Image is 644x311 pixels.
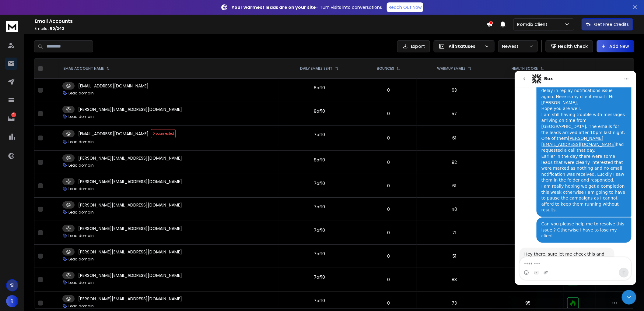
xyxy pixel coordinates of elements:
[68,257,94,262] p: Lead domain
[515,71,636,285] iframe: To enrich screen reader interactions, please activate Accessibility in Grammarly extension settings
[16,16,43,21] div: Domain: [URL]
[35,18,487,25] h1: Email Accounts
[492,102,564,125] td: 94
[582,18,633,30] button: Get Free Credits
[498,40,538,52] button: Newest
[16,35,21,40] img: tab_domain_overview_orange.svg
[232,4,382,10] p: – Turn visits into conversations
[11,112,16,117] p: 11
[314,274,325,280] div: 7 of 10
[492,198,564,221] td: 92
[78,83,149,89] p: [EMAIL_ADDRESS][DOMAIN_NAME]
[597,40,634,52] button: Add New
[417,198,492,221] td: 40
[78,155,182,161] p: [PERSON_NAME][EMAIL_ADDRESS][DOMAIN_NAME]
[10,10,15,15] img: logo_orange.svg
[151,129,176,138] span: Disconnected
[78,106,182,112] p: [PERSON_NAME][EMAIL_ADDRESS][DOMAIN_NAME]
[314,108,325,114] div: 8 of 10
[23,36,54,40] div: Domain Overview
[546,40,593,52] button: Health Check
[78,272,182,278] p: [PERSON_NAME][EMAIL_ADDRESS][DOMAIN_NAME]
[364,253,413,259] p: 0
[68,91,94,96] p: Lead domain
[387,2,423,12] a: Reach Out Now
[517,21,550,27] p: Romdix Client
[417,268,492,292] td: 83
[78,296,182,302] p: [PERSON_NAME][EMAIL_ADDRESS][DOMAIN_NAME]
[232,4,316,10] strong: Your warmest leads are on your site
[78,202,182,208] p: [PERSON_NAME][EMAIL_ADDRESS][DOMAIN_NAME]
[364,135,413,141] p: 0
[314,227,325,233] div: 7 of 10
[78,131,149,137] p: [EMAIL_ADDRESS][DOMAIN_NAME]
[5,112,17,125] a: 11
[417,245,492,268] td: 51
[314,180,325,186] div: 7 of 10
[68,233,94,238] p: Lead domain
[364,277,413,283] p: 0
[417,221,492,245] td: 71
[492,174,564,198] td: 95
[68,210,94,215] p: Lead domain
[492,268,564,292] td: 94
[377,66,394,71] p: BOUNCES
[78,225,182,231] p: [PERSON_NAME][EMAIL_ADDRESS][DOMAIN_NAME]
[364,111,413,117] p: 0
[389,4,422,10] p: Reach Out Now
[10,16,15,21] img: website_grey.svg
[492,79,564,102] td: 93
[364,300,413,306] p: 0
[61,35,65,40] img: tab_keywords_by_traffic_grey.svg
[364,206,413,212] p: 0
[512,66,538,71] p: HEALTH SCORE
[492,151,564,174] td: 90
[364,183,413,189] p: 0
[417,174,492,198] td: 61
[622,290,636,305] iframe: Intercom live chat
[6,295,18,307] button: R
[314,157,325,163] div: 8 of 10
[492,221,564,245] td: 95
[558,43,588,49] p: Health Check
[64,66,110,71] div: EMAIL ACCOUNT NAME
[300,66,333,71] p: DAILY EMAILS SENT
[492,245,564,268] td: 92
[50,26,64,31] span: 50 / 242
[314,132,325,138] div: 7 of 10
[68,140,94,144] p: Lead domain
[35,26,487,31] p: Emails :
[68,186,94,191] p: Lead domain
[417,102,492,125] td: 57
[449,43,482,49] p: All Statuses
[78,249,182,255] p: [PERSON_NAME][EMAIL_ADDRESS][DOMAIN_NAME]
[314,85,325,91] div: 8 of 10
[78,178,182,185] p: [PERSON_NAME][EMAIL_ADDRESS][DOMAIN_NAME]
[364,230,413,236] p: 0
[314,251,325,257] div: 7 of 10
[17,10,30,15] div: v 4.0.25
[67,36,103,40] div: Keywords by Traffic
[68,163,94,168] p: Lead domain
[417,125,492,151] td: 61
[68,114,94,119] p: Lead domain
[594,21,629,27] p: Get Free Credits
